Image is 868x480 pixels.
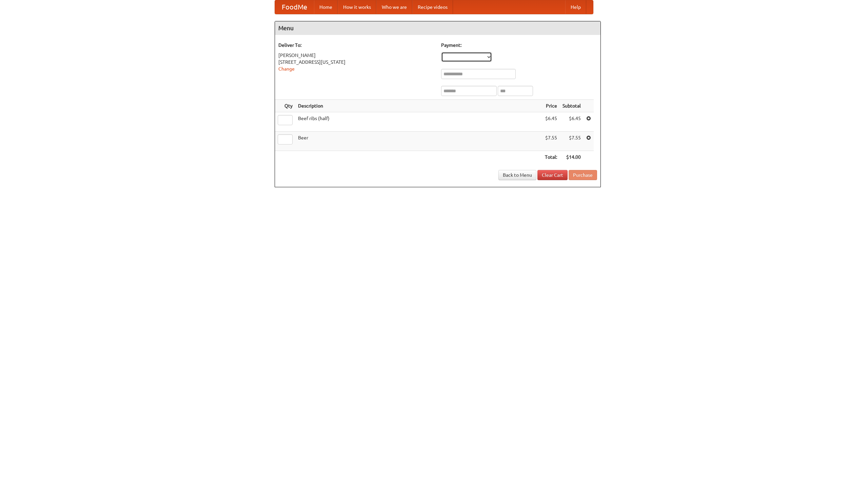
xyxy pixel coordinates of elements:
[278,52,434,59] div: [PERSON_NAME]
[295,100,542,112] th: Description
[338,0,376,14] a: How it works
[278,66,295,72] a: Change
[498,170,536,180] a: Back to Menu
[560,100,584,112] th: Subtotal
[278,42,434,49] h5: Deliver To:
[441,42,597,49] h5: Payment:
[275,0,314,14] a: FoodMe
[376,0,412,14] a: Who we are
[275,100,295,112] th: Qty
[542,112,560,132] td: $6.45
[295,112,542,132] td: Beef ribs (half)
[542,132,560,151] td: $7.55
[560,132,584,151] td: $7.55
[295,132,542,151] td: Beer
[314,0,338,14] a: Home
[560,112,584,132] td: $6.45
[537,170,568,180] a: Clear Cart
[278,59,434,65] div: [STREET_ADDRESS][US_STATE]
[560,151,584,164] th: $14.00
[569,170,597,180] button: Purchase
[565,0,586,14] a: Help
[542,151,560,164] th: Total:
[275,21,600,35] h4: Menu
[412,0,453,14] a: Recipe videos
[542,100,560,112] th: Price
